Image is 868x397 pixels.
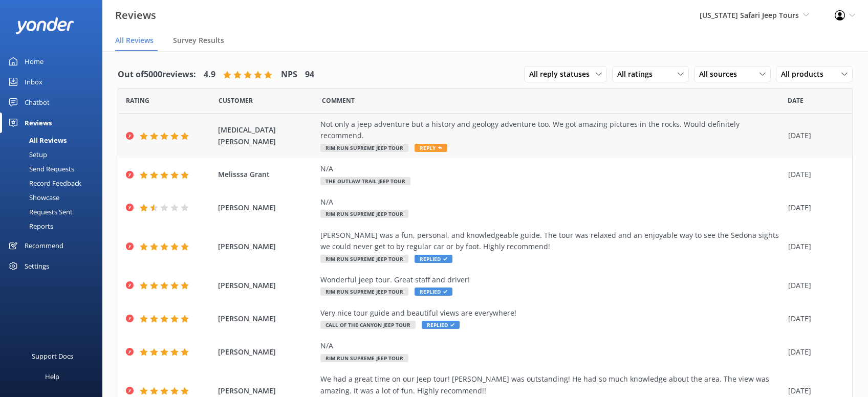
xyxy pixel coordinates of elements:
a: Record Feedback [6,176,102,190]
span: Rim Run Supreme Jeep Tour [320,144,408,152]
div: N/A [320,196,783,208]
span: Date [788,96,804,105]
span: Question [322,96,355,105]
span: Survey Results [173,35,224,46]
span: All Reviews [115,35,154,46]
div: Reports [6,219,53,233]
a: All Reviews [6,133,102,147]
div: Wonderful jeep tour. Great staff and driver! [320,274,783,285]
div: Setup [6,147,47,162]
a: Send Requests [6,162,102,176]
div: [DATE] [788,385,839,396]
div: [DATE] [788,346,839,358]
div: Recommend [25,235,63,256]
span: [PERSON_NAME] [218,280,315,291]
span: Date [219,96,253,105]
span: All sources [699,69,743,80]
span: Melisssa Grant [218,169,315,180]
a: Setup [6,147,102,162]
span: Rim Run Supreme Jeep Tour [320,210,408,218]
span: Date [126,96,149,105]
div: Requests Sent [6,205,73,219]
div: [DATE] [788,130,839,141]
span: Rim Run Supreme Jeep Tour [320,255,408,263]
div: Not only a jeep adventure but a history and geology adventure too. We got amazing pictures in the... [320,119,783,142]
span: Reply [415,144,447,152]
div: Record Feedback [6,176,81,190]
span: [PERSON_NAME] [218,241,315,252]
div: Reviews [25,113,52,133]
div: [DATE] [788,241,839,252]
div: N/A [320,340,783,351]
h3: Reviews [115,7,156,24]
span: Replied [415,255,452,263]
span: Call of the Canyon Jeep Tour [320,321,416,329]
span: [MEDICAL_DATA][PERSON_NAME] [218,124,315,147]
span: [PERSON_NAME] [218,313,315,324]
div: [DATE] [788,280,839,291]
div: Help [45,366,59,387]
span: [PERSON_NAME] [218,202,315,213]
div: Send Requests [6,162,74,176]
div: [DATE] [788,202,839,213]
span: Replied [422,321,460,329]
span: Rim Run Supreme Jeep Tour [320,288,408,296]
a: Requests Sent [6,205,102,219]
div: Home [25,51,44,72]
span: All products [781,69,830,80]
div: [DATE] [788,313,839,324]
span: Rim Run Supreme Jeep Tour [320,354,408,362]
a: Showcase [6,190,102,205]
div: N/A [320,163,783,174]
img: yonder-white-logo.png [15,17,74,34]
div: We had a great time on our Jeep tour! [PERSON_NAME] was outstanding! He had so much knowledge abo... [320,373,783,396]
div: Inbox [25,72,42,92]
div: Settings [25,256,49,276]
h4: Out of 5000 reviews: [118,68,196,81]
h4: 94 [305,68,314,81]
div: Support Docs [32,346,73,366]
span: All ratings [617,69,659,80]
h4: NPS [281,68,297,81]
span: [PERSON_NAME] [218,346,315,358]
div: Very nice tour guide and beautiful views are everywhere! [320,307,783,319]
span: The Outlaw Trail Jeep Tour [320,177,410,185]
span: [US_STATE] Safari Jeep Tours [700,10,799,20]
div: Showcase [6,190,59,205]
h4: 4.9 [204,68,215,81]
span: Replied [415,288,452,296]
div: Chatbot [25,92,50,113]
div: [PERSON_NAME] was a fun, personal, and knowledgeable guide. The tour was relaxed and an enjoyable... [320,230,783,253]
span: All reply statuses [529,69,596,80]
span: [PERSON_NAME] [218,385,315,396]
a: Reports [6,219,102,233]
div: All Reviews [6,133,67,147]
div: [DATE] [788,169,839,180]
